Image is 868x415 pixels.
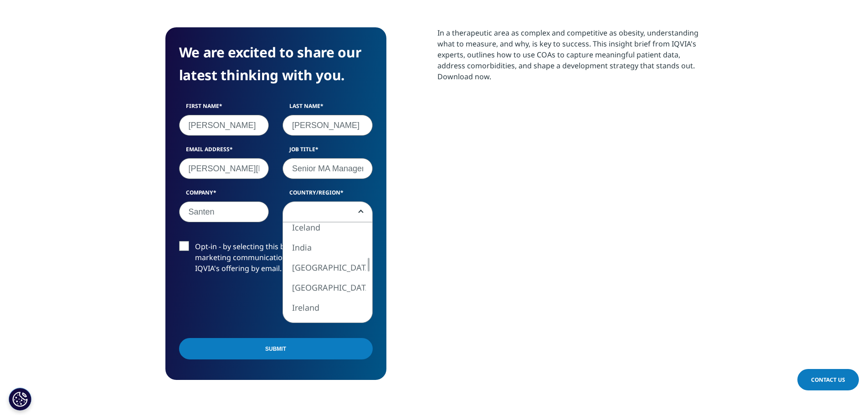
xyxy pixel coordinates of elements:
label: Last Name [282,102,373,115]
iframe: reCAPTCHA [179,288,318,324]
li: India [283,237,366,257]
label: Company [179,189,269,201]
li: [GEOGRAPHIC_DATA] [283,257,366,277]
li: Ireland [283,297,366,318]
label: Opt-in - by selecting this box, I consent to receiving marketing communications and information a... [179,241,373,279]
li: Iceland [283,217,366,237]
button: Cookies Settings [9,388,31,410]
li: [GEOGRAPHIC_DATA] [283,277,366,297]
a: Contact Us [797,369,859,390]
label: First Name [179,102,269,115]
h4: We are excited to share our latest thinking with you. [179,41,373,87]
label: Job Title [282,145,373,158]
input: Submit [179,338,373,359]
p: In a therapeutic area as complex and competitive as obesity, understanding what to measure, and w... [437,27,703,89]
span: Contact Us [811,376,845,384]
li: Israel [283,318,366,338]
label: Country/Region [282,189,373,201]
label: Email Address [179,145,269,158]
